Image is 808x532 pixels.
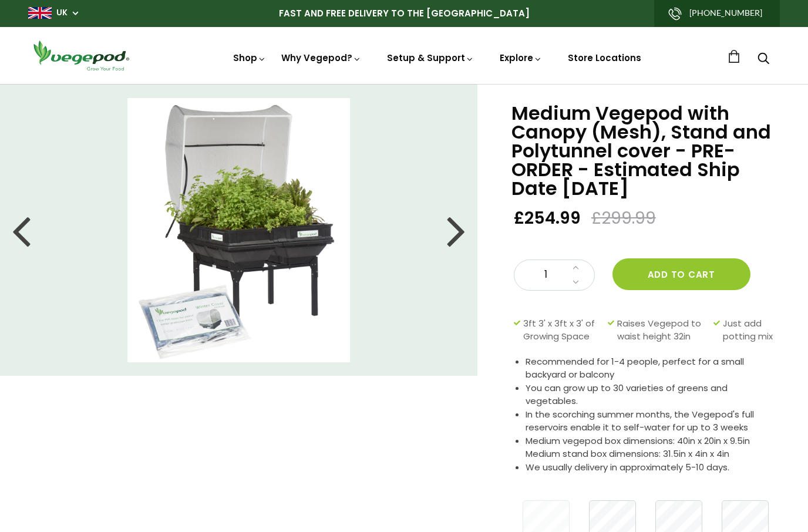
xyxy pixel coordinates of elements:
li: Recommended for 1-4 people, perfect for a small backyard or balcony [526,355,779,382]
li: Medium vegepod box dimensions: 40in x 20in x 9.5in Medium stand box dimensions: 31.5in x 4in x 4in [526,435,779,461]
a: UK [56,7,68,19]
span: Raises Vegepod to waist height 32in [617,317,707,344]
a: Setup & Support [387,52,474,64]
a: Store Locations [568,52,641,64]
a: Shop [233,52,266,64]
span: £299.99 [591,207,656,229]
span: 3ft 3' x 3ft x 3' of Growing Space [523,317,602,344]
span: 1 [526,267,566,282]
a: Why Vegepod? [281,52,361,64]
button: Add to cart [612,258,750,290]
a: Explore [500,52,542,64]
img: Vegepod [28,39,134,72]
h1: Medium Vegepod with Canopy (Mesh), Stand and Polytunnel cover - PRE-ORDER - Estimated Ship Date [... [511,104,779,198]
img: gb_large.png [28,7,52,19]
li: We usually delivery in approximately 5-10 days. [526,461,779,474]
span: £254.99 [514,207,581,229]
li: In the scorching summer months, the Vegepod's full reservoirs enable it to self-water for up to 3... [526,408,779,435]
a: Increase quantity by 1 [569,260,583,275]
li: You can grow up to 30 varieties of greens and vegetables. [526,382,779,408]
a: Search [757,53,769,66]
span: Just add potting mix [723,317,773,344]
img: Medium Vegepod with Canopy (Mesh), Stand and Polytunnel cover - PRE-ORDER - Estimated Ship Date S... [127,98,349,362]
a: Decrease quantity by 1 [569,275,583,290]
